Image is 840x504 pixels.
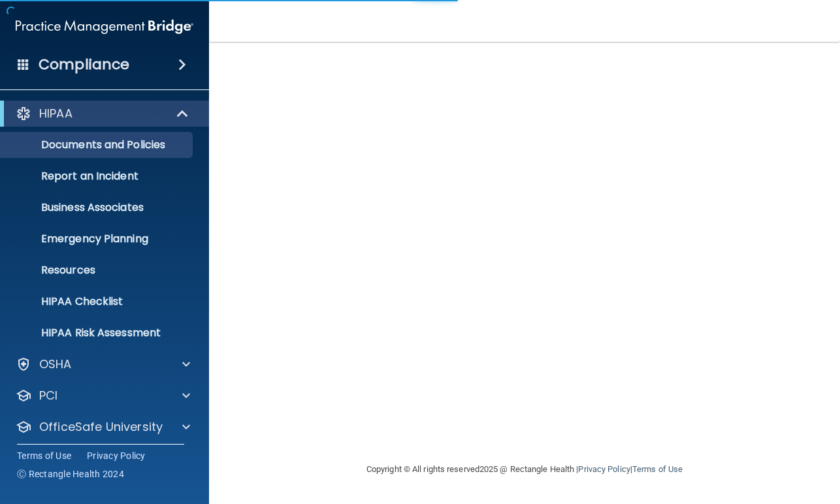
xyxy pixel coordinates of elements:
p: PCI [39,388,57,403]
a: Terms of Use [17,449,71,462]
p: HIPAA Risk Assessment [8,326,187,339]
p: Business Associates [8,201,187,214]
p: OSHA [39,356,72,372]
a: OSHA [16,356,190,372]
a: HIPAA [16,106,189,121]
p: HIPAA [39,106,73,121]
a: PCI [16,388,190,403]
p: Emergency Planning [8,232,187,245]
a: OfficeSafe University [16,419,190,435]
h4: Compliance [39,55,129,74]
img: PMB logo [16,14,193,40]
p: HIPAA Checklist [8,295,187,308]
p: Resources [8,264,187,277]
div: Copyright © All rights reserved 2025 @ Rectangle Health | | [286,449,763,490]
p: Documents and Policies [8,138,187,151]
a: Terms of Use [632,464,683,474]
p: Report an Incident [8,170,187,183]
span: Ⓒ Rectangle Health 2024 [17,467,124,480]
p: OfficeSafe University [39,419,163,435]
a: Privacy Policy [578,464,630,474]
a: Privacy Policy [87,449,146,462]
